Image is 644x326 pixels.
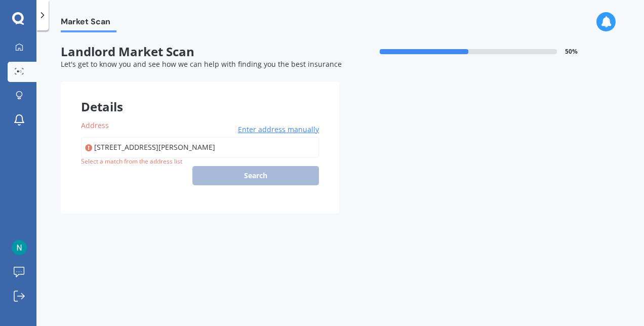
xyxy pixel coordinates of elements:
span: Landlord Market Scan [61,45,339,59]
span: 50 % [565,48,578,55]
span: Enter address manually [238,125,319,135]
input: Enter address [81,137,319,158]
div: Details [61,81,339,112]
img: ACg8ocKeQytHbovuYKywyU4ASYPZ_x1Gjt8eYHzdxKftE_gS7c6PkQ=s96-c [12,240,27,255]
span: Let's get to know you and see how we can help with finding you the best insurance [61,59,342,69]
span: Market Scan [61,17,116,30]
div: Select a match from the address list [81,157,182,166]
span: Address [81,120,109,130]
